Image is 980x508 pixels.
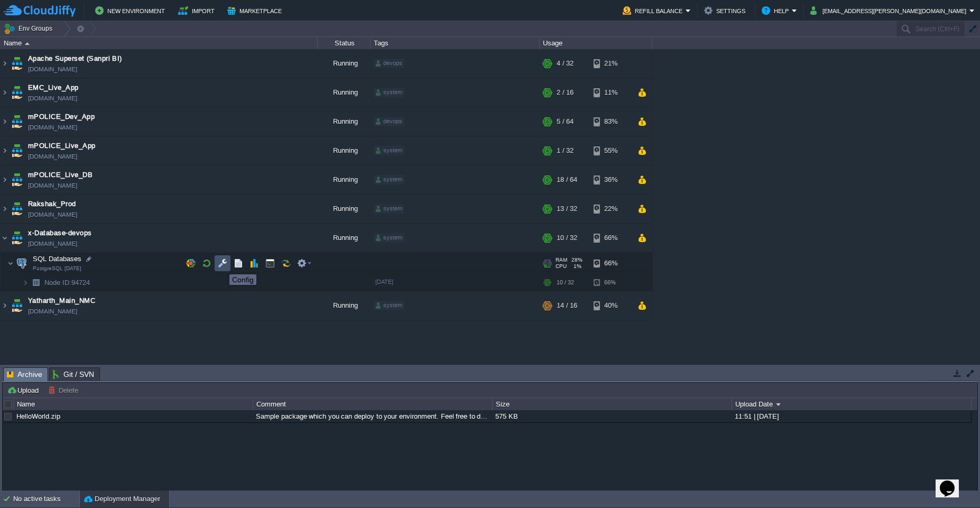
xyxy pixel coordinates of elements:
div: Running [318,195,371,223]
a: HelloWorld.zip [16,412,60,420]
img: AMDAwAAAACH5BAEAAAAALAAAAAABAAEAAAICRAEAOw== [10,165,24,194]
div: 4 / 32 [557,49,574,78]
div: devops [374,59,404,68]
div: Tags [371,37,539,49]
span: Node ID: [44,279,71,287]
div: 10 / 32 [557,224,577,252]
div: devops [374,117,404,126]
a: Rakshak_Prod [28,199,76,209]
button: New Environment [95,4,168,17]
button: Upload [7,385,42,395]
a: [DOMAIN_NAME] [28,64,77,75]
div: 36% [594,165,628,194]
a: [DOMAIN_NAME] [28,306,77,317]
div: 1 / 32 [557,136,574,165]
img: AMDAwAAAACH5BAEAAAAALAAAAAABAAEAAAICRAEAOw== [1,49,9,78]
div: 21% [594,49,628,78]
img: AMDAwAAAACH5BAEAAAAALAAAAAABAAEAAAICRAEAOw== [14,253,29,274]
span: PostgreSQL [DATE] [33,265,81,272]
div: 10 / 32 [557,274,574,291]
div: No active tasks [13,491,79,507]
img: AMDAwAAAACH5BAEAAAAALAAAAAABAAEAAAICRAEAOw== [1,165,9,194]
span: mPOLICE_Live_App [28,141,96,151]
button: Settings [704,4,748,17]
div: system [374,175,404,184]
div: Comment [254,398,492,410]
img: AMDAwAAAACH5BAEAAAAALAAAAAABAAEAAAICRAEAOw== [10,78,24,107]
a: x-Database-devops [28,228,92,238]
a: [DOMAIN_NAME] [28,122,77,133]
span: [DOMAIN_NAME] [28,238,77,249]
div: Config [232,275,254,284]
div: Running [318,291,371,320]
a: [DOMAIN_NAME] [28,151,77,162]
div: Running [318,78,371,107]
img: AMDAwAAAACH5BAEAAAAALAAAAAABAAEAAAICRAEAOw== [22,274,29,291]
img: AMDAwAAAACH5BAEAAAAALAAAAAABAAEAAAICRAEAOw== [29,274,43,291]
div: Name [1,37,317,49]
span: [DOMAIN_NAME] [28,180,77,191]
img: AMDAwAAAACH5BAEAAAAALAAAAAABAAEAAAICRAEAOw== [10,224,24,252]
div: 5 / 64 [557,107,574,136]
img: AMDAwAAAACH5BAEAAAAALAAAAAABAAEAAAICRAEAOw== [1,195,9,223]
div: 18 / 64 [557,165,577,194]
span: RAM [556,257,567,263]
span: CPU [556,263,567,270]
img: AMDAwAAAACH5BAEAAAAALAAAAAABAAEAAAICRAEAOw== [10,107,24,136]
button: Deployment Manager [84,494,160,504]
div: Running [318,224,371,252]
img: AMDAwAAAACH5BAEAAAAALAAAAAABAAEAAAICRAEAOw== [10,195,24,223]
div: 2 / 16 [557,78,574,107]
div: Running [318,136,371,165]
span: 94724 [43,278,91,287]
iframe: chat widget [936,466,969,497]
div: 83% [594,107,628,136]
div: 13 / 32 [557,195,577,223]
div: system [374,233,404,243]
a: Apache Superset (Sanpri BI) [28,53,122,64]
div: Status [318,37,370,49]
div: system [374,146,404,155]
span: Git / SVN [53,368,94,381]
button: Import [178,4,218,17]
div: system [374,301,404,310]
div: system [374,88,404,97]
div: 22% [594,195,628,223]
button: Delete [48,385,81,395]
div: Running [318,165,371,194]
div: 14 / 16 [557,291,577,320]
a: EMC_Live_App [28,82,79,93]
img: AMDAwAAAACH5BAEAAAAALAAAAAABAAEAAAICRAEAOw== [10,136,24,165]
div: Name [14,398,253,410]
span: 1% [571,263,581,270]
img: AMDAwAAAACH5BAEAAAAALAAAAAABAAEAAAICRAEAOw== [1,291,9,320]
div: system [374,204,404,214]
span: SQL Databases [32,254,83,263]
button: Help [762,4,792,17]
div: 11% [594,78,628,107]
a: mPOLICE_Live_DB [28,170,93,180]
button: Marketplace [227,4,285,17]
a: [DOMAIN_NAME] [28,209,77,220]
img: AMDAwAAAACH5BAEAAAAALAAAAAABAAEAAAICRAEAOw== [1,107,9,136]
div: 66% [594,274,628,291]
div: 66% [594,253,628,274]
button: Env Groups [4,21,56,36]
div: 55% [594,136,628,165]
div: Running [318,49,371,78]
img: AMDAwAAAACH5BAEAAAAALAAAAAABAAEAAAICRAEAOw== [10,49,24,78]
img: AMDAwAAAACH5BAEAAAAALAAAAAABAAEAAAICRAEAOw== [1,78,9,107]
a: Yatharth_Main_NMC [28,295,95,306]
img: CloudJiffy [4,4,76,17]
a: Node ID:94724 [43,278,91,287]
span: 28% [571,257,583,263]
div: 66% [594,224,628,252]
div: 40% [594,291,628,320]
img: AMDAwAAAACH5BAEAAAAALAAAAAABAAEAAAICRAEAOw== [7,253,14,274]
div: Usage [540,37,652,49]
